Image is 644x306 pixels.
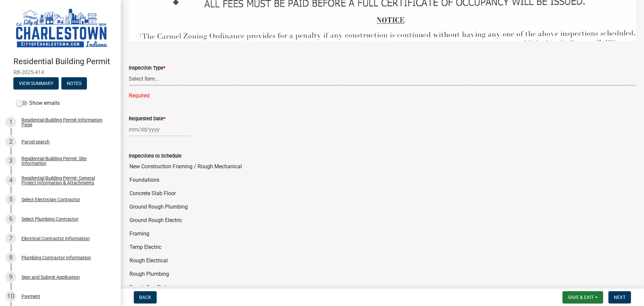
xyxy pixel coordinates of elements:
[21,139,50,144] div: Parcel search
[608,291,631,303] button: Next
[13,69,107,76] span: RB-2025-414
[5,291,16,302] div: 10
[129,123,190,136] input: mm/dd/yyyy
[21,176,110,185] div: Residential Building Permit: General Project Information & Attachments
[21,197,80,202] div: Select Electrician Contractor
[568,295,594,300] span: Save & Exit
[21,255,91,260] div: Plumbing Contractor Information
[21,294,40,299] div: Payment
[13,77,59,89] button: View Summary
[13,7,110,50] img: City of Charlestown, Indiana
[5,136,16,147] div: 2
[5,214,16,224] div: 6
[5,252,16,263] div: 8
[129,154,181,159] label: Inspections to Schedule
[13,57,115,67] h4: Residential Building Permit
[5,233,16,244] div: 7
[21,275,80,279] div: Sign and Submit Application
[562,291,603,303] button: Save & Exit
[5,117,16,128] div: 1
[129,92,636,100] div: Required
[21,217,78,221] div: Select Plumbing Contractor
[5,175,16,186] div: 4
[129,117,165,121] label: Requested Date
[5,272,16,282] div: 9
[21,118,110,127] div: Residential Building Permit Information Page
[614,295,626,300] span: Next
[13,81,59,86] wm-modal-confirm: Summary
[16,99,60,107] label: Show emails
[129,66,165,71] label: Inspection Type
[139,295,151,300] span: Back
[21,236,90,241] div: Electrical Contractor Information
[61,77,87,89] button: Notes
[5,156,16,166] div: 3
[5,194,16,205] div: 5
[61,81,87,86] wm-modal-confirm: Notes
[21,156,110,166] div: Residential Building Permit: Site Information
[134,291,157,303] button: Back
